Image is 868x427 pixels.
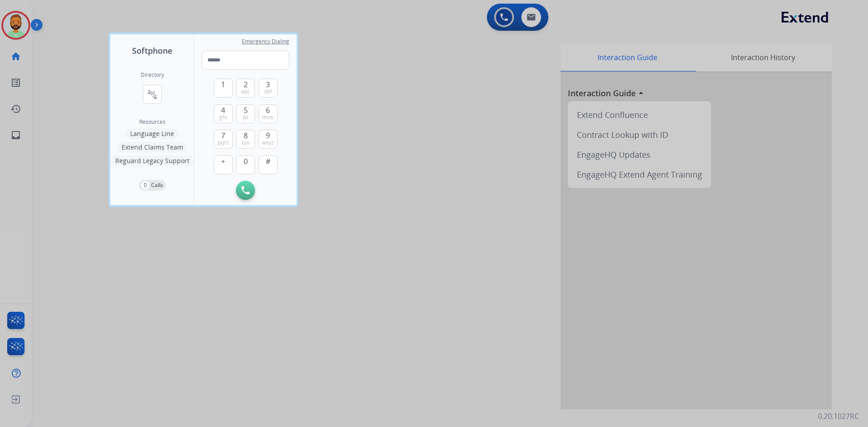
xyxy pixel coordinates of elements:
span: 8 [244,130,248,141]
span: ghi [219,114,227,121]
button: 7pqrs [214,130,233,149]
span: pqrs [217,139,229,146]
button: 0 [236,155,255,174]
button: 6mno [259,104,278,123]
button: 5jkl [236,104,255,123]
p: Calls [151,181,163,189]
span: 9 [266,130,270,141]
span: Emergency Dialing [242,38,289,45]
span: 0 [244,156,248,167]
button: 2abc [236,79,255,98]
button: 9wxyz [259,130,278,149]
p: 0 [142,181,149,189]
span: 3 [266,79,270,90]
h2: Directory [141,71,164,79]
span: # [266,156,270,167]
button: Extend Claims Team [117,142,188,153]
span: mno [262,114,274,121]
span: 1 [221,79,225,90]
button: 4ghi [214,104,233,123]
span: 6 [266,105,270,116]
span: wxyz [262,139,274,146]
span: 2 [244,79,248,90]
span: 7 [221,130,225,141]
button: 0Calls [139,180,166,191]
img: call-button [241,186,250,194]
span: Softphone [132,44,172,57]
button: Reguard Legacy Support [111,155,194,166]
span: tuv [242,139,250,146]
p: 0.20.1027RC [818,411,859,422]
button: Language Line [126,128,179,139]
span: + [221,156,225,167]
button: 1 [214,79,233,98]
span: def [264,88,272,95]
span: abc [241,88,250,95]
button: # [259,155,278,174]
button: 8tuv [236,130,255,149]
span: 4 [221,105,225,116]
mat-icon: connect_without_contact [147,89,158,100]
span: Resources [139,118,165,126]
span: 5 [244,105,248,116]
span: jkl [243,114,248,121]
button: 3def [259,79,278,98]
button: + [214,155,233,174]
